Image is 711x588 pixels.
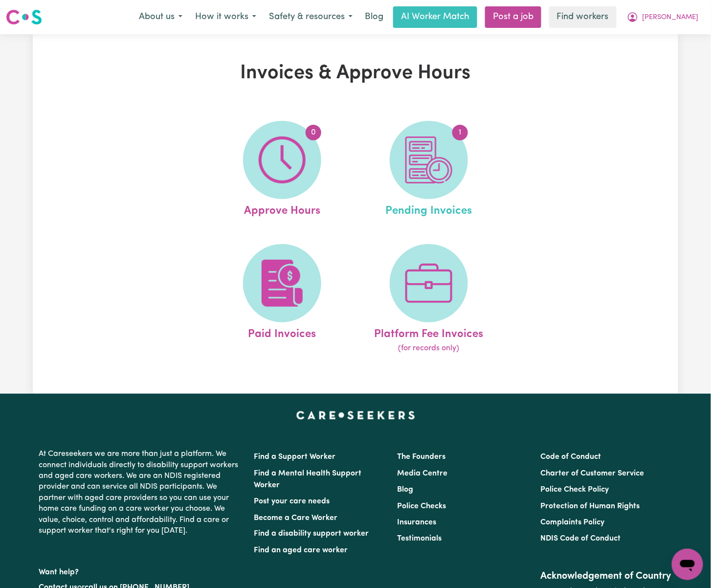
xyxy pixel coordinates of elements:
[452,125,468,140] span: 1
[296,411,415,419] a: Careseekers home page
[397,519,436,526] a: Insurances
[374,322,483,343] span: Platform Fee Invoices
[254,453,335,461] a: Find a Support Worker
[541,453,601,461] a: Code of Conduct
[254,514,337,522] a: Become a Care Worker
[254,470,361,489] a: Find a Mental Health Support Worker
[358,121,499,220] a: Pending Invoices
[212,244,353,355] a: Paid Invoices
[549,6,617,28] a: Find workers
[643,12,699,23] span: [PERSON_NAME]
[189,7,263,27] button: How it works
[621,7,705,27] button: My Account
[397,535,442,543] a: Testimonials
[6,8,42,26] img: Careseekers logo
[541,571,672,583] h2: Acknowledgement of Country
[485,6,541,28] a: Post a job
[393,6,477,28] a: AI Worker Match
[385,199,472,220] span: Pending Invoices
[359,6,389,28] a: Blog
[254,547,348,555] a: Find an aged care worker
[397,486,413,494] a: Blog
[541,535,621,543] a: NDIS Code of Conduct
[212,121,353,220] a: Approve Hours
[397,470,447,477] a: Media Centre
[39,564,242,578] p: Want help?
[244,199,320,220] span: Approve Hours
[254,498,330,505] a: Post your care needs
[397,453,445,461] a: The Founders
[306,125,321,140] span: 0
[358,244,499,355] a: Platform Fee Invoices(for records only)
[39,445,242,540] p: At Careseekers we are more than just a platform. We connect individuals directly to disability su...
[541,519,605,526] a: Complaints Policy
[133,7,189,27] button: About us
[248,322,316,343] span: Paid Invoices
[672,549,703,580] iframe: Button to launch messaging window
[6,6,42,28] a: Careseekers logo
[398,342,459,354] span: (for records only)
[254,530,369,538] a: Find a disability support worker
[541,486,609,494] a: Police Check Policy
[541,470,644,477] a: Charter of Customer Service
[146,62,565,85] h1: Invoices & Approve Hours
[541,502,640,510] a: Protection of Human Rights
[263,7,359,27] button: Safety & resources
[397,502,446,510] a: Police Checks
